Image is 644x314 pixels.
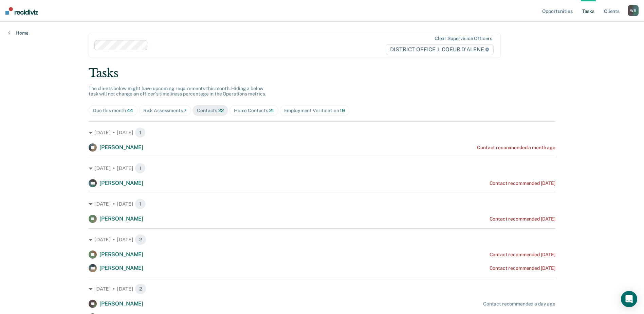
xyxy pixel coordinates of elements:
[135,163,146,174] span: 1
[135,283,146,294] span: 2
[89,198,555,209] div: [DATE] • [DATE] 1
[218,108,224,113] span: 22
[621,291,637,307] div: Open Intercom Messenger
[135,127,146,138] span: 1
[483,301,555,307] div: Contact recommended a day ago
[8,30,29,36] a: Home
[184,108,187,113] span: 7
[99,144,143,151] span: [PERSON_NAME]
[340,108,345,113] span: 19
[490,180,555,186] div: Contact recommended [DATE]
[99,251,143,258] span: [PERSON_NAME]
[490,252,555,258] div: Contact recommended [DATE]
[284,108,345,114] div: Employment Verification
[89,283,555,294] div: [DATE] • [DATE] 2
[386,44,494,55] span: DISTRICT OFFICE 1, COEUR D'ALENE
[490,216,555,222] div: Contact recommended [DATE]
[490,265,555,271] div: Contact recommended [DATE]
[135,234,146,245] span: 2
[135,198,146,209] span: 1
[89,163,555,174] div: [DATE] • [DATE] 1
[89,127,555,138] div: [DATE] • [DATE] 1
[628,5,639,16] button: WR
[435,36,492,41] div: Clear supervision officers
[89,234,555,245] div: [DATE] • [DATE] 2
[89,66,555,80] div: Tasks
[99,180,143,186] span: [PERSON_NAME]
[197,108,224,114] div: Contacts
[127,108,133,113] span: 44
[93,108,133,114] div: Due this month
[269,108,274,113] span: 21
[477,145,555,151] div: Contact recommended a month ago
[89,86,266,97] span: The clients below might have upcoming requirements this month. Hiding a below task will not chang...
[5,7,38,15] img: Recidiviz
[99,215,143,222] span: [PERSON_NAME]
[143,108,187,114] div: Risk Assessments
[99,265,143,271] span: [PERSON_NAME]
[99,300,143,307] span: [PERSON_NAME]
[628,5,639,16] div: W R
[234,108,274,114] div: Home Contacts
